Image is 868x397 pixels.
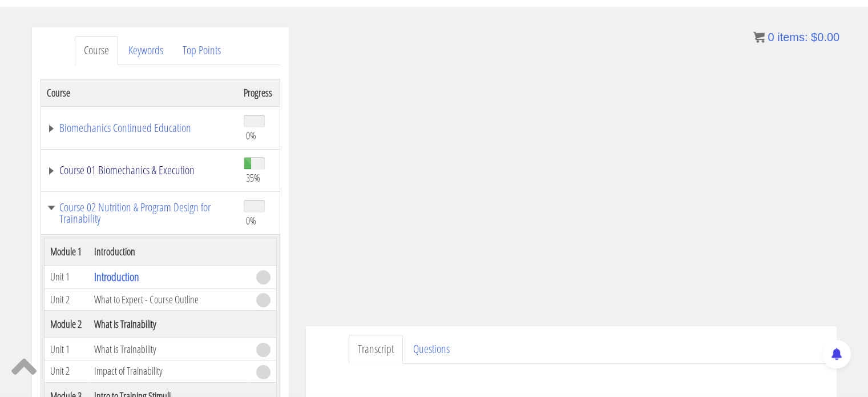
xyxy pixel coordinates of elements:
span: $ [811,31,817,43]
td: Impact of Trainability [88,360,251,383]
td: Unit 1 [44,265,88,288]
a: Keywords [119,36,172,65]
span: 0% [246,214,256,227]
th: Introduction [88,238,251,265]
img: icon11.png [753,31,765,43]
td: Unit 2 [44,360,88,383]
a: Course 02 Nutrition & Program Design for Trainability [47,202,233,224]
span: 0 [768,31,774,43]
th: Module 2 [44,311,88,338]
a: Course [75,36,118,65]
a: Course 01 Biomechanics & Execution [47,165,233,176]
th: Module 1 [44,238,88,265]
th: Progress [238,79,280,106]
span: 35% [246,171,260,184]
a: Questions [404,335,459,364]
a: Biomechanics Continued Education [47,122,233,134]
span: 0% [246,129,256,142]
td: Unit 2 [44,288,88,311]
span: items: [777,31,808,43]
a: Transcript [349,335,403,364]
td: What is Trainability [88,338,251,360]
bdi: 0.00 [811,31,839,43]
th: Course [41,79,238,106]
td: Unit 1 [44,338,88,360]
th: What is Trainability [88,311,251,338]
a: 0 items: $0.00 [753,31,839,43]
td: What to Expect - Course Outline [88,288,251,311]
a: Top Points [173,36,230,65]
a: Introduction [94,269,139,284]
